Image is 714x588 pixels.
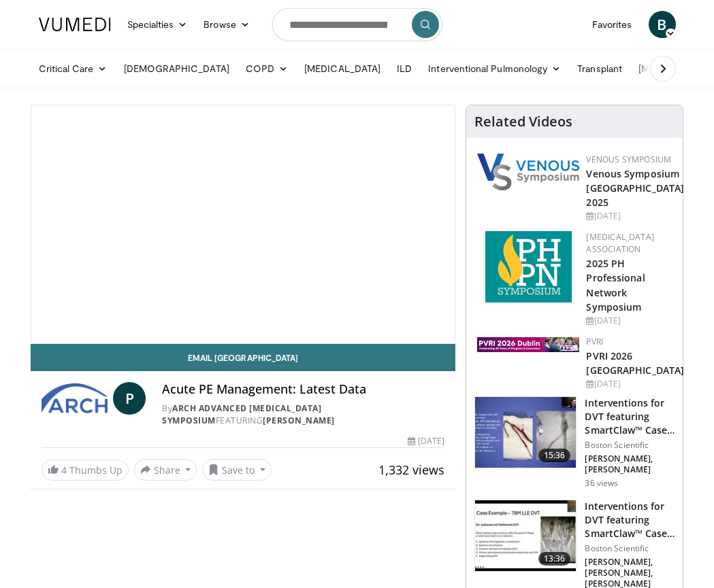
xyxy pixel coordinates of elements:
a: Interventional Pulmonology [420,55,569,82]
h3: Interventions for DVT featuring SmartClaw™ Case Discussions: Part 2 … [585,396,675,437]
span: 13:36 [538,552,571,566]
a: [PERSON_NAME] [263,415,335,426]
video-js: Video Player [31,105,455,343]
div: By FEATURING [162,402,444,427]
a: PVRI [586,336,603,347]
a: PVRI 2026 [GEOGRAPHIC_DATA] [586,349,684,377]
iframe: Advertisement [134,498,352,566]
a: ILD [389,55,420,82]
input: Search topics, interventions [272,8,442,41]
span: 1,332 views [378,462,444,478]
button: Share [134,459,197,481]
a: COPD [238,55,296,82]
div: [DATE] [586,210,684,222]
img: c6978fc0-1052-4d4b-8a9d-7956bb1c539c.png.150x105_q85_autocrop_double_scale_upscale_version-0.2.png [485,231,572,302]
a: [MEDICAL_DATA] Association [586,231,653,255]
img: ARCH Advanced Revascularization Symposium [42,382,108,415]
p: [PERSON_NAME], [PERSON_NAME] [585,453,675,475]
img: c7c8053f-07ab-4f92-a446-8a4fb167e281.150x105_q85_crop-smart_upscale.jpg [475,500,576,571]
span: 4 [61,464,67,477]
img: c9201aff-c63c-4c30-aa18-61314b7b000e.150x105_q85_crop-smart_upscale.jpg [475,397,576,468]
div: [DATE] [586,378,684,390]
p: Boston Scientific [585,440,675,451]
p: Boston Scientific [585,543,675,554]
a: Critical Care [31,55,116,82]
a: P [113,382,146,415]
img: 38765b2d-a7cd-4379-b3f3-ae7d94ee6307.png.150x105_q85_autocrop_double_scale_upscale_version-0.2.png [477,154,579,190]
div: [DATE] [586,315,672,327]
a: [DEMOGRAPHIC_DATA] [116,55,238,82]
img: 33783847-ac93-4ca7-89f8-ccbd48ec16ca.webp.150x105_q85_autocrop_double_scale_upscale_version-0.2.jpg [477,337,579,352]
a: 15:36 Interventions for DVT featuring SmartClaw™ Case Discussions: Part 2 … Boston Scientific [PE... [474,396,675,489]
a: Browse [195,11,258,38]
h3: Interventions for DVT featuring SmartClaw™ Case Discussions: Part 3 … [585,500,675,540]
a: B [649,11,676,38]
img: VuMedi Logo [39,18,111,31]
a: Transplant [569,55,630,82]
a: Specialties [119,11,196,38]
button: Save to [202,459,272,481]
a: Email [GEOGRAPHIC_DATA] [31,344,456,371]
a: ARCH Advanced [MEDICAL_DATA] Symposium [162,402,321,426]
a: [MEDICAL_DATA] [296,55,389,82]
h4: Related Videos [474,114,572,130]
a: Venous Symposium [586,154,671,165]
a: Venous Symposium [GEOGRAPHIC_DATA] 2025 [586,167,684,209]
a: Favorites [584,11,640,38]
span: 15:36 [538,449,571,462]
p: 36 views [585,478,618,489]
h4: Acute PE Management: Latest Data [162,382,444,397]
a: 4 Thumbs Up [42,460,129,481]
a: 2025 PH Professional Network Symposium [586,257,645,313]
div: [DATE] [408,435,444,447]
